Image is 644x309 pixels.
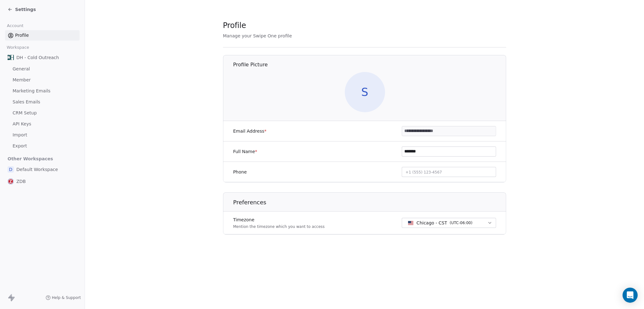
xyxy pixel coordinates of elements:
[233,224,325,229] p: Mention the timezone which you want to access
[13,66,30,72] span: General
[233,148,257,155] label: Full Name
[233,61,507,68] h1: Profile Picture
[344,72,385,112] span: S
[233,199,507,206] h1: Preferences
[5,86,80,96] a: Marketing Emails
[13,121,31,127] span: API Keys
[13,143,27,149] span: Export
[5,64,80,74] a: General
[5,141,80,151] a: Export
[402,218,496,228] button: Chicago - CST(UTC-06:00)
[233,128,266,134] label: Email Address
[13,88,50,94] span: Marketing Emails
[13,77,31,83] span: Member
[623,288,638,303] div: Open Intercom Messenger
[8,54,14,61] img: Resize%20DH%20-%20No%20homes%20(3).png
[13,99,40,105] span: Sales Emails
[4,21,26,30] span: Account
[8,166,14,173] span: D
[15,6,36,13] span: Settings
[13,110,37,116] span: CRM Setup
[5,97,80,107] a: Sales Emails
[8,6,36,13] a: Settings
[16,54,59,61] span: DH - Cold Outreach
[402,167,496,177] button: +1 (555) 123-4567
[8,178,14,185] img: Z%20Final.jpg
[5,108,80,118] a: CRM Setup
[5,154,56,164] span: Other Workspaces
[223,33,292,38] span: Manage your Swipe One profile
[233,169,247,175] label: Phone
[4,43,32,52] span: Workspace
[223,21,246,30] span: Profile
[406,170,442,174] span: +1 (555) 123-4567
[52,295,81,300] span: Help & Support
[13,132,27,138] span: Import
[5,75,80,85] a: Member
[5,119,80,129] a: API Keys
[450,220,472,226] span: ( UTC-06:00 )
[46,295,81,300] a: Help & Support
[417,220,447,226] span: Chicago - CST
[16,178,26,185] span: ZDB
[16,166,58,173] span: Default Workspace
[233,217,325,223] label: Timezone
[5,130,80,140] a: Import
[5,30,80,41] a: Profile
[15,32,29,39] span: Profile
